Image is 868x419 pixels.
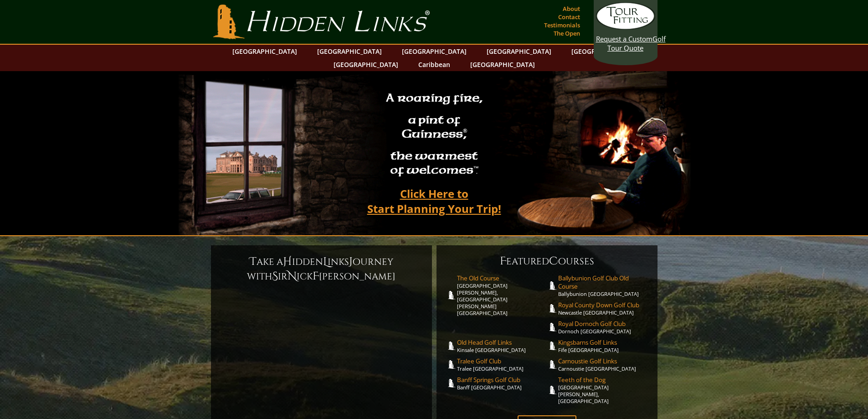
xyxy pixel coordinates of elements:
[500,254,506,269] span: F
[272,269,278,284] span: S
[558,274,648,297] a: Ballybunion Golf Club Old CourseBallybunion [GEOGRAPHIC_DATA]
[596,2,655,52] a: Request a CustomGolf Tour Quote
[558,357,648,372] a: Carnoustie Golf LinksCarnoustie [GEOGRAPHIC_DATA]
[457,338,547,353] a: Old Head Golf LinksKinsale [GEOGRAPHIC_DATA]
[466,58,539,71] a: [GEOGRAPHIC_DATA]
[288,269,297,284] span: N
[349,254,353,269] span: J
[446,254,648,269] h6: eatured ourses
[323,254,328,269] span: L
[380,87,488,183] h2: A roaring fire, a pint of Guinness , the warmest of welcomes™.
[250,254,257,269] span: T
[558,301,648,309] span: Royal County Down Golf Club
[457,376,547,384] span: Banff Springs Golf Club
[558,320,648,335] a: Royal Dornoch Golf ClubDornoch [GEOGRAPHIC_DATA]
[558,376,648,404] a: Teeth of the Dog[GEOGRAPHIC_DATA][PERSON_NAME], [GEOGRAPHIC_DATA]
[329,58,403,71] a: [GEOGRAPHIC_DATA]
[457,338,547,347] span: Old Head Golf Links
[457,357,547,365] span: Tralee Golf Club
[558,338,648,353] a: Kingsbarns Golf LinksFife [GEOGRAPHIC_DATA]
[558,301,648,316] a: Royal County Down Golf ClubNewcastle [GEOGRAPHIC_DATA]
[313,45,386,58] a: [GEOGRAPHIC_DATA]
[228,45,302,58] a: [GEOGRAPHIC_DATA]
[283,254,292,269] span: H
[558,274,648,290] span: Ballybunion Golf Club Old Course
[482,45,556,58] a: [GEOGRAPHIC_DATA]
[558,376,648,384] span: Teeth of the Dog
[397,45,471,58] a: [GEOGRAPHIC_DATA]
[313,269,319,284] span: F
[414,58,455,71] a: Caribbean
[567,45,641,58] a: [GEOGRAPHIC_DATA]
[549,254,558,269] span: C
[457,357,547,372] a: Tralee Golf ClubTralee [GEOGRAPHIC_DATA]
[457,274,547,282] span: The Old Course
[220,254,423,284] h6: ake a idden inks ourney with ir ick [PERSON_NAME]
[457,274,547,316] a: The Old Course[GEOGRAPHIC_DATA][PERSON_NAME], [GEOGRAPHIC_DATA][PERSON_NAME] [GEOGRAPHIC_DATA]
[558,320,648,328] span: Royal Dornoch Golf Club
[358,183,510,219] a: Click Here toStart Planning Your Trip!
[457,376,547,391] a: Banff Springs Golf ClubBanff [GEOGRAPHIC_DATA]
[556,10,582,23] a: Contact
[558,338,648,347] span: Kingsbarns Golf Links
[542,19,582,31] a: Testimonials
[560,2,582,15] a: About
[596,34,652,43] span: Request a Custom
[558,357,648,365] span: Carnoustie Golf Links
[551,27,582,40] a: The Open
